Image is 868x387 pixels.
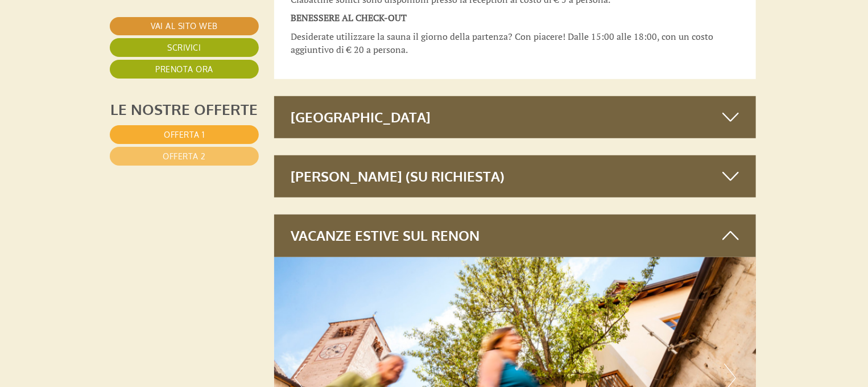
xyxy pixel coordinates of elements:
[110,38,259,57] a: Scrivici
[110,17,259,35] a: Vai al sito web
[18,34,173,43] div: Berghotel Zum Zirm
[274,155,757,197] div: [PERSON_NAME] (su richiesta)
[291,30,714,56] span: Desiderate utilizzare la sauna il giorno della partenza? Con piacere! Dalle 15:00 alle 18:00, con...
[274,96,757,138] div: [GEOGRAPHIC_DATA]
[18,56,173,64] small: 09:26
[291,11,407,24] strong: BENESSERE AL CHECK-OUT
[9,31,179,66] div: Buon giorno, come possiamo aiutarla?
[274,215,757,257] div: Vacanze estive sul Renon
[393,301,449,320] button: Invia
[110,60,259,79] a: Prenota ora
[164,130,205,139] span: Offerta 1
[204,9,245,28] div: [DATE]
[110,98,259,120] div: Le nostre offerte
[163,151,206,161] span: Offerta 2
